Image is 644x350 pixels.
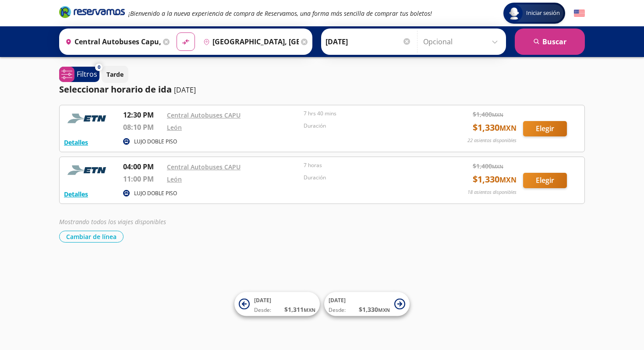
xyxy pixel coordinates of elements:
[98,64,100,71] span: 0
[167,111,241,119] a: Central Autobuses CAPU
[167,175,182,183] a: León
[123,110,163,120] p: 12:30 PM
[123,174,163,184] p: 11:00 PM
[123,122,163,132] p: 08:10 PM
[254,306,271,314] span: Desde:
[473,110,503,119] span: $ 1,400
[234,292,320,316] button: [DATE]Desde:$1,311MXN
[492,163,503,170] small: MXN
[64,189,88,199] button: Detalles
[492,111,503,118] small: MXN
[59,5,125,18] i: Brand Logo
[59,5,125,21] a: Brand Logo
[64,138,88,147] button: Detalles
[499,175,517,185] small: MXN
[59,67,99,82] button: 0Filtros
[167,123,182,132] a: León
[523,121,567,136] button: Elegir
[106,70,124,79] p: Tarde
[304,174,436,182] p: Duración
[254,296,271,304] span: [DATE]
[499,123,517,133] small: MXN
[326,31,411,53] input: Elegir Fecha
[304,307,315,313] small: MXN
[134,189,177,197] p: LUJO DOBLE PISO
[523,173,567,188] button: Elegir
[123,161,163,172] p: 04:00 PM
[64,161,112,179] img: RESERVAMOS
[324,292,410,316] button: [DATE]Desde:$1,330MXN
[59,83,172,96] p: Seleccionar horario de ida
[174,85,196,95] p: [DATE]
[467,189,517,196] p: 18 asientos disponibles
[329,296,346,304] span: [DATE]
[359,305,390,314] span: $ 1,330
[473,173,517,186] span: $ 1,330
[284,305,315,314] span: $ 1,311
[329,306,346,314] span: Desde:
[200,31,299,53] input: Buscar Destino
[473,121,517,134] span: $ 1,330
[523,9,563,18] span: Iniciar sesión
[423,31,502,53] input: Opcional
[467,137,517,144] p: 22 asientos disponibles
[304,161,436,169] p: 7 horas
[62,31,161,53] input: Buscar Origen
[473,161,503,171] span: $ 1,400
[59,218,166,226] em: Mostrando todos los viajes disponibles
[77,69,97,79] p: Filtros
[102,66,128,83] button: Tarde
[64,110,112,127] img: RESERVAMOS
[304,122,436,130] p: Duración
[134,138,177,146] p: LUJO DOBLE PISO
[167,163,241,171] a: Central Autobuses CAPU
[574,8,585,19] button: English
[515,29,585,55] button: Buscar
[128,9,432,18] em: ¡Bienvenido a la nueva experiencia de compra de Reservamos, una forma más sencilla de comprar tus...
[59,231,124,243] button: Cambiar de línea
[304,110,436,118] p: 7 hrs 40 mins
[378,307,390,313] small: MXN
